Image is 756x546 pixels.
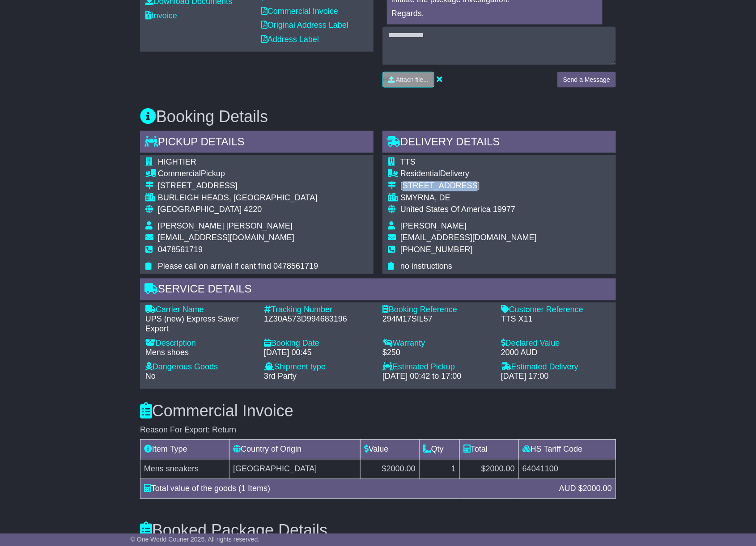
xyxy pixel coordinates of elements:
td: Total [460,440,519,460]
div: Dangerous Goods [145,363,255,372]
div: BURLEIGH HEADS, [GEOGRAPHIC_DATA] [158,194,318,203]
a: Invoice [145,11,177,20]
td: [GEOGRAPHIC_DATA] [229,460,361,479]
div: Estimated Delivery [501,363,611,372]
span: 4220 [244,205,262,214]
span: 3rd Party [264,372,297,381]
a: Address Label [261,35,319,44]
td: HS Tariff Code [519,440,616,460]
div: Pickup Details [140,131,374,155]
span: United States Of America [400,205,491,214]
span: © One World Courier 2025. All rights reserved. [131,536,260,543]
div: UPS (new) Express Saver Export [145,315,255,334]
div: Description [145,339,255,349]
div: [STREET_ADDRESS] [158,182,318,191]
td: Mens sneakers [140,460,229,479]
div: Mens shoes [145,348,255,358]
span: 19977 [493,205,515,214]
span: No [145,372,156,381]
h3: Booking Details [140,108,616,126]
div: Estimated Pickup [382,363,492,372]
div: Booking Date [264,339,374,349]
div: Shipment type [264,363,374,372]
div: 294M17SIL57 [382,315,492,325]
div: Total value of the goods (1 Items) [140,483,555,495]
td: Value [361,440,420,460]
button: Send a Message [557,72,616,88]
div: Reason For Export: Return [140,426,616,436]
span: no instructions [400,262,452,271]
div: Carrier Name [145,305,255,315]
span: Commercial [158,169,201,178]
span: Residential [400,169,440,178]
span: [PERSON_NAME] [PERSON_NAME] [158,222,293,231]
div: Delivery Details [382,131,616,155]
span: [EMAIL_ADDRESS][DOMAIN_NAME] [400,233,537,242]
div: $250 [382,348,492,358]
p: Rhiza [391,23,598,33]
div: [STREET_ADDRESS] [400,182,537,191]
a: Commercial Invoice [261,7,338,16]
div: [DATE] 00:42 to 17:00 [382,372,492,382]
div: Declared Value [501,339,611,349]
td: $2000.00 [460,460,519,479]
td: $2000.00 [361,460,420,479]
div: Delivery [400,169,537,179]
div: Service Details [140,279,616,303]
div: 2000 AUD [501,348,611,358]
h3: Booked Package Details [140,522,616,540]
div: Tracking Number [264,305,374,315]
div: AUD $2000.00 [555,483,616,495]
div: [DATE] 00:45 [264,348,374,358]
td: Qty [419,440,459,460]
span: [EMAIL_ADDRESS][DOMAIN_NAME] [158,233,294,242]
td: 1 [419,460,459,479]
p: Regards, [391,9,598,19]
div: Customer Reference [501,305,611,315]
div: [DATE] 17:00 [501,372,611,382]
div: TTS X11 [501,315,611,325]
span: Please call on arrival if cant find 0478561719 [158,262,318,271]
span: TTS [400,158,416,167]
span: [PHONE_NUMBER] [400,245,473,254]
div: Warranty [382,339,492,349]
div: SMYRNA, DE [400,194,537,203]
h3: Commercial Invoice [140,402,616,420]
span: HIGHTIER [158,158,196,167]
td: Country of Origin [229,440,361,460]
span: [PERSON_NAME] [400,222,467,231]
span: [GEOGRAPHIC_DATA] [158,205,242,214]
span: 0478561719 [158,245,203,254]
td: Item Type [140,440,229,460]
div: Pickup [158,169,318,179]
a: Original Address Label [261,21,348,30]
div: 1Z30A573D994683196 [264,315,374,325]
td: 64041100 [519,460,616,479]
div: Booking Reference [382,305,492,315]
